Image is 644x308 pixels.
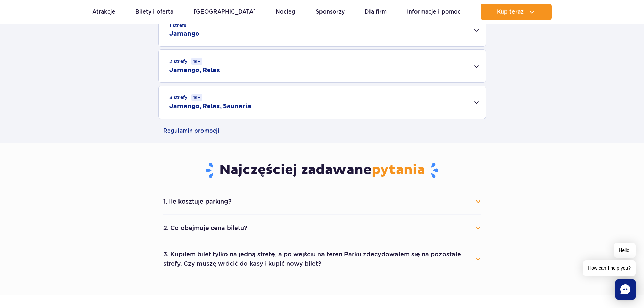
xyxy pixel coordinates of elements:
button: Kup teraz [481,4,552,20]
small: 16+ [191,94,202,101]
a: [GEOGRAPHIC_DATA] [194,4,256,20]
small: 3 strefy [169,94,202,101]
a: Regulamin promocji [163,119,481,143]
h2: Jamango, Relax, Saunaria [169,102,251,111]
button: 3. Kupiłem bilet tylko na jedną strefę, a po wejściu na teren Parku zdecydowałem się na pozostałe... [163,247,481,271]
small: 1 strefa [169,22,186,29]
h3: Najczęściej zadawane [163,162,481,179]
a: Nocleg [276,4,295,20]
button: 2. Co obejmuje cena biletu? [163,220,481,235]
a: Atrakcje [92,4,115,20]
a: Dla firm [365,4,387,20]
small: 2 strefy [169,58,202,65]
span: Kup teraz [497,9,524,15]
a: Sponsorzy [316,4,345,20]
a: Bilety i oferta [135,4,173,20]
small: 16+ [191,58,202,65]
h2: Jamango, Relax [169,66,220,74]
button: 1. Ile kosztuje parking? [163,194,481,209]
span: How can I help you? [583,260,636,276]
span: Hello! [614,243,636,258]
h2: Jamango [169,30,199,38]
span: pytania [372,162,425,179]
div: Chat [615,279,636,300]
a: Informacje i pomoc [407,4,461,20]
